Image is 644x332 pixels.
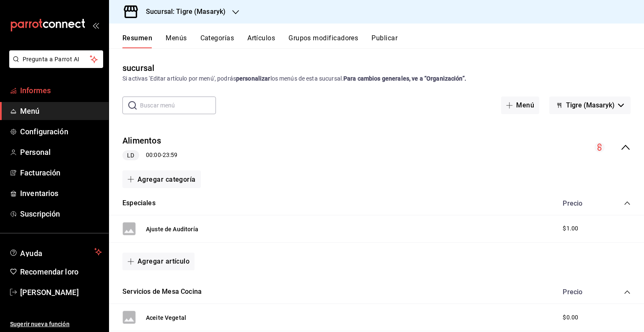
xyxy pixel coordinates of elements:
[20,168,60,177] font: Facturación
[92,22,99,29] button: abrir_cajón_menú
[122,75,236,82] font: Si activas 'Editar artículo por menú', podrás
[122,198,156,208] button: Especiales
[122,34,644,48] div: pestañas de navegación
[10,321,70,327] font: Sugerir nueva función
[247,34,275,42] font: Artículos
[166,34,187,42] font: Menús
[624,289,631,295] button: colapsar-categoría-fila
[501,97,539,114] button: Menú
[20,127,68,136] font: Configuración
[23,56,80,63] font: Pregunta a Parrot AI
[343,75,466,82] font: Para cambios generales, ve a “Organización”.
[20,249,43,258] font: Ayuda
[20,86,51,95] font: Informes
[20,209,60,218] font: Suscripción
[20,288,79,297] font: [PERSON_NAME]
[516,101,534,109] font: Menú
[20,107,40,115] font: Menú
[146,224,198,233] button: Ajuste de Auditoría
[20,148,51,157] font: Personal
[236,75,270,82] font: personalizar
[563,288,582,296] font: Precio
[563,314,578,321] font: $0.00
[138,257,190,265] font: Agregar artículo
[270,75,344,82] font: los menús de esta sucursal.
[566,101,615,109] font: Tigre (Masaryk)
[138,175,196,183] font: Agregar categoría
[6,61,103,70] a: Pregunta a Parrot AI
[140,97,216,114] input: Buscar menú
[9,50,103,68] button: Pregunta a Parrot AI
[146,314,186,321] font: Aceite Vegetal
[122,63,154,73] font: sucursal
[146,8,226,16] font: Sucursal: Tigre (Masaryk)
[122,136,161,146] font: Alimentos
[122,287,202,297] button: Servicios de Mesa Cocina
[122,34,152,42] font: Resumen
[122,253,195,270] button: Agregar artículo
[109,128,644,167] div: colapsar-fila-del-menú
[563,199,582,207] font: Precio
[161,152,163,158] font: -
[624,200,631,207] button: colapsar-categoría-fila
[20,267,78,276] font: Recomendar loro
[146,152,161,158] font: 00:00
[288,34,358,42] font: Grupos modificadores
[122,288,202,295] font: Servicios de Mesa Cocina
[163,152,178,158] font: 23:59
[146,226,198,233] font: Ajuste de Auditoría
[200,34,234,42] font: Categorías
[20,189,58,198] font: Inventarios
[122,199,156,207] font: Especiales
[122,170,201,188] button: Agregar categoría
[371,34,397,42] font: Publicar
[549,97,631,114] button: Tigre (Masaryk)
[146,313,186,322] button: Aceite Vegetal
[563,225,578,232] font: $1.00
[127,152,134,159] font: LD
[122,134,161,147] button: Alimentos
